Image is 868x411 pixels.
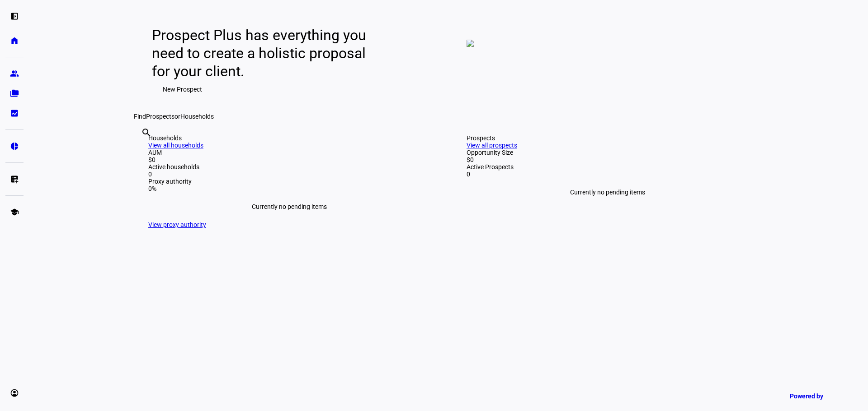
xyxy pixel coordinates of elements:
div: 0 [148,171,430,178]
div: Currently no pending items [148,192,430,221]
div: Opportunity Size [467,149,749,156]
button: New Prospect [152,80,213,98]
a: folder_copy [5,84,24,102]
a: home [5,32,24,50]
div: Households [148,134,430,142]
div: 0 [467,171,749,178]
eth-mat-symbol: pie_chart [10,142,19,151]
div: $0 [148,156,430,163]
div: Prospect Plus has everything you need to create a holistic proposal for your client. [152,26,375,80]
a: Powered by [785,388,854,404]
eth-mat-symbol: list_alt_add [10,175,19,184]
div: Active Prospects [467,163,749,171]
eth-mat-symbol: school [10,208,19,217]
eth-mat-symbol: left_panel_open [10,12,19,21]
div: Proxy authority [148,178,430,185]
mat-icon: search [141,127,152,138]
eth-mat-symbol: group [10,69,19,78]
img: empty-tasks.png [467,40,474,47]
a: View all households [148,142,203,149]
div: Active households [148,163,430,171]
div: Currently no pending items [467,178,749,207]
div: 0% [148,185,430,192]
span: Households [180,113,214,120]
span: Prospects [146,113,175,120]
eth-mat-symbol: bid_landscape [10,109,19,118]
div: AUM [148,149,430,156]
div: Prospects [467,134,749,142]
span: New Prospect [163,80,202,98]
a: View all prospects [467,142,517,149]
a: pie_chart [5,137,24,155]
eth-mat-symbol: home [10,36,19,45]
a: View proxy authority [148,221,206,228]
eth-mat-symbol: account_circle [10,388,19,397]
input: Enter name of prospect or household [141,139,143,150]
a: bid_landscape [5,104,24,122]
div: Find or [134,113,763,120]
div: $0 [467,156,749,163]
a: group [5,65,24,83]
eth-mat-symbol: folder_copy [10,89,19,98]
